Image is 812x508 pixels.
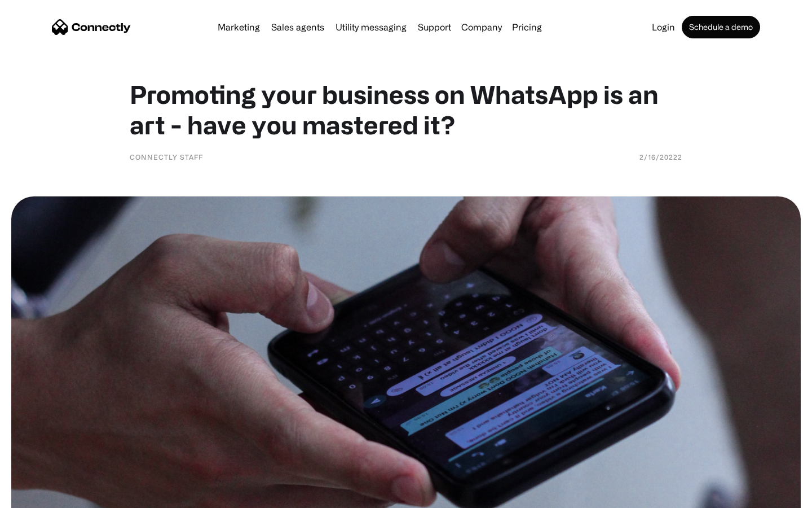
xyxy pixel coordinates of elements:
h1: Promoting your business on WhatsApp is an art - have you mastered it? [130,79,682,140]
div: Connectly Staff [130,151,203,163]
a: Utility messaging [331,23,411,32]
a: Schedule a demo [682,16,760,38]
a: Support [413,23,456,32]
aside: Language selected: English [11,488,68,504]
div: 2/16/20222 [639,151,682,163]
div: Company [461,19,502,35]
a: Login [647,23,679,32]
ul: Language list [23,488,68,504]
a: Marketing [213,23,264,32]
a: Sales agents [267,23,329,32]
a: Pricing [507,23,546,32]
